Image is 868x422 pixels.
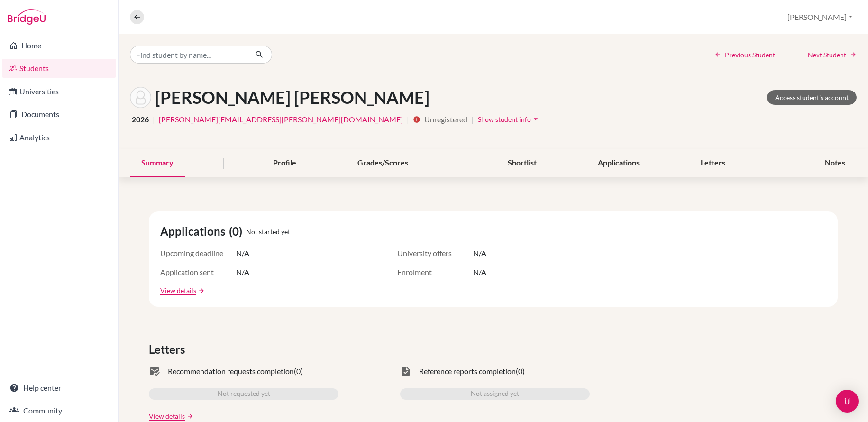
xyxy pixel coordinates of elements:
span: Upcoming deadline [160,248,236,259]
span: mark_email_read [149,366,160,377]
div: Applications [586,149,651,177]
span: (0) [294,366,303,377]
span: Application sent [160,266,236,278]
div: Grades/Scores [346,149,420,177]
div: Letters [689,149,737,177]
div: Open Intercom Messenger [836,390,859,413]
h1: [PERSON_NAME] [PERSON_NAME] [155,87,429,108]
div: Summary [130,149,185,177]
a: arrow_forward [196,287,205,294]
span: Next Student [808,50,846,60]
span: Letters [149,341,189,358]
a: Universities [2,82,116,101]
a: Previous Student [714,50,775,60]
i: arrow_drop_down [531,114,540,124]
span: (0) [229,223,246,240]
button: [PERSON_NAME] [783,8,857,26]
a: View details [160,285,196,295]
span: Enrolment [397,266,473,278]
div: Shortlist [496,149,548,177]
span: | [471,114,474,125]
input: Find student by name... [130,46,247,64]
span: | [153,114,155,125]
a: Documents [2,105,116,124]
span: | [407,114,409,125]
span: Applications [160,223,229,240]
span: Recommendation requests completion [168,366,294,377]
span: Reference reports completion [419,366,516,377]
span: task [400,366,411,377]
span: N/A [236,266,249,278]
a: Students [2,59,116,78]
span: 2026 [132,114,149,125]
button: Show student infoarrow_drop_down [477,112,541,127]
a: arrow_forward [185,413,193,420]
span: N/A [473,266,486,278]
div: Profile [262,149,308,177]
span: (0) [516,366,525,377]
div: Notes [813,149,857,177]
span: N/A [236,248,249,259]
a: Next Student [808,50,857,60]
span: Not started yet [246,227,290,237]
span: N/A [473,248,486,259]
img: Eduardo Arce Gómez's avatar [130,87,151,108]
a: Analytics [2,128,116,147]
a: Community [2,401,116,420]
i: info [413,116,420,123]
span: Not requested yet [218,388,270,400]
span: Show student info [478,115,531,123]
a: Help center [2,378,116,397]
span: Previous Student [725,50,775,60]
a: [PERSON_NAME][EMAIL_ADDRESS][PERSON_NAME][DOMAIN_NAME] [159,114,403,125]
span: Not assigned yet [471,388,519,400]
a: View details [149,411,185,421]
a: Access student's account [767,90,857,105]
span: Unregistered [424,114,467,125]
img: Bridge-U [8,9,46,25]
span: University offers [397,248,473,259]
a: Home [2,36,116,55]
